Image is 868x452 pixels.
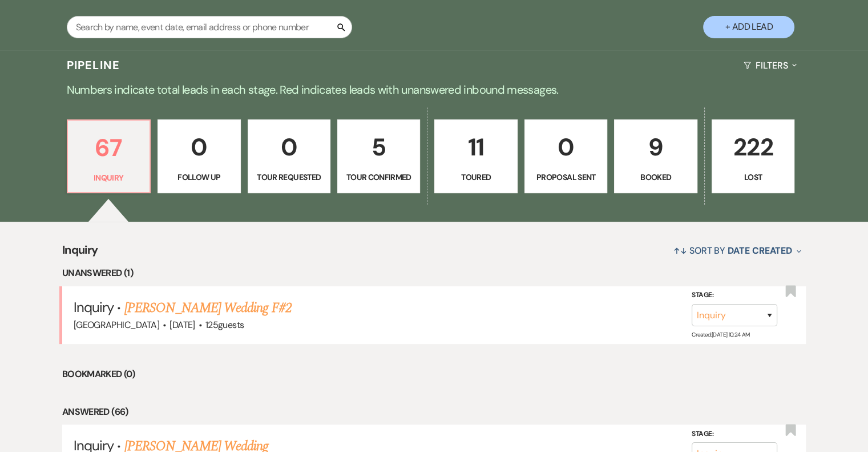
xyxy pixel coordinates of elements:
[524,119,607,194] a: 0Proposal Sent
[158,119,240,194] a: 0Follow Up
[75,171,143,184] p: Inquiry
[23,81,845,99] p: Numbers indicate total leads in each stage. Red indicates leads with unanswered inbound messages.
[532,171,600,183] p: Proposal Sent
[124,298,292,318] a: [PERSON_NAME] Wedding F#2
[205,319,244,331] span: 125 guests
[621,128,689,166] p: 9
[62,405,806,419] li: Answered (66)
[442,128,510,166] p: 11
[255,128,323,166] p: 0
[345,171,413,183] p: Tour Confirmed
[719,171,787,183] p: Lost
[614,119,697,194] a: 9Booked
[169,319,195,331] span: [DATE]
[532,128,600,166] p: 0
[442,171,510,183] p: Toured
[255,171,323,183] p: Tour Requested
[621,171,689,183] p: Booked
[248,119,330,194] a: 0Tour Requested
[67,16,352,38] input: Search by name, event date, email address or phone number
[74,319,159,331] span: [GEOGRAPHIC_DATA]
[719,128,787,166] p: 222
[739,50,801,81] button: Filters
[692,331,749,338] span: Created: [DATE] 10:24 AM
[67,119,151,194] a: 67Inquiry
[669,235,806,266] button: Sort By Date Created
[62,241,98,266] span: Inquiry
[62,266,806,281] li: Unanswered (1)
[692,428,777,441] label: Stage:
[74,298,114,316] span: Inquiry
[692,289,777,302] label: Stage:
[712,119,794,194] a: 222Lost
[337,119,420,194] a: 5Tour Confirmed
[673,245,687,257] span: ↑↓
[434,119,517,194] a: 11Toured
[75,129,143,167] p: 67
[67,57,120,73] h3: Pipeline
[62,367,806,382] li: Bookmarked (0)
[165,171,233,183] p: Follow Up
[703,16,794,38] button: + Add Lead
[165,128,233,166] p: 0
[728,245,792,257] span: Date Created
[345,128,413,166] p: 5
